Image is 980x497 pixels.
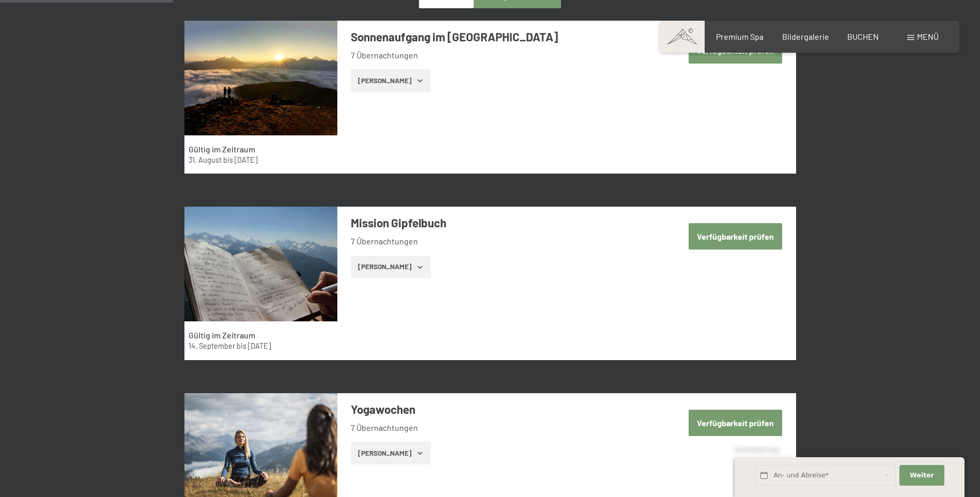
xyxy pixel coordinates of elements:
[189,144,255,154] strong: Gültig im Zeitraum
[184,207,337,321] img: mss_renderimg.php
[716,32,764,41] a: Premium Spa
[351,256,431,278] button: [PERSON_NAME]
[735,445,780,454] span: Schnellanfrage
[351,29,658,45] h3: Sonnenaufgang im [GEOGRAPHIC_DATA]
[782,32,829,41] a: Bildergalerie
[910,471,934,480] span: Weiter
[689,223,782,250] button: Verfügbarkeit prüfen
[184,21,337,135] img: mss_renderimg.php
[189,330,255,340] strong: Gültig im Zeitraum
[351,442,431,464] button: [PERSON_NAME]
[189,155,332,165] div: bis
[689,410,782,436] button: Verfügbarkeit prüfen
[248,341,271,350] time: 28.09.2025
[189,156,222,164] time: 31.08.2025
[351,401,658,417] h3: Yogawochen
[351,69,431,92] button: [PERSON_NAME]
[847,32,879,41] a: BUCHEN
[351,422,658,433] li: 7 Übernachtungen
[189,341,235,350] time: 14.09.2025
[351,215,658,231] h3: Mission Gipfelbuch
[235,156,257,164] time: 14.09.2025
[917,32,939,41] span: Menü
[351,50,658,61] li: 7 Übernachtungen
[351,236,658,247] li: 7 Übernachtungen
[899,465,944,486] button: Weiter
[189,341,332,351] div: bis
